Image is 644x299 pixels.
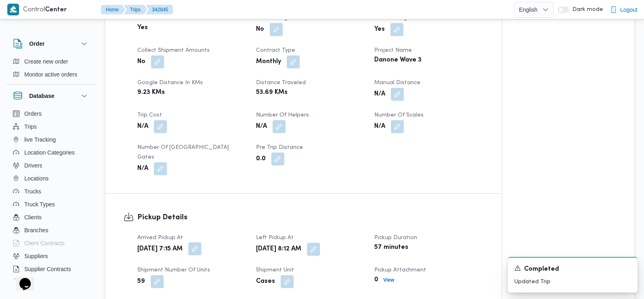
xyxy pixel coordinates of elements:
h3: Database [29,91,54,101]
iframe: chat widget [8,267,34,291]
span: Dark mode [569,6,603,13]
span: Shipment Number of Units [137,267,210,273]
span: Clients [24,212,42,222]
span: Pickup Attachment [374,267,426,273]
b: N/A [374,122,385,131]
div: Database [6,107,96,282]
b: 9.23 KMs [137,88,165,98]
p: Updated Trip [514,278,631,286]
span: Trip Cost [137,112,162,118]
b: N/A [137,122,148,131]
b: N/A [256,122,267,131]
b: 57 minutes [374,243,408,252]
button: Supplier Contracts [10,263,92,276]
b: 0 [374,275,378,285]
span: Number of Scales [374,112,424,118]
span: Project Name [374,48,412,53]
button: Create new order [10,55,92,68]
button: Branches [10,224,92,237]
b: [DATE] 8:12 AM [256,244,301,254]
span: Left Pickup At [256,235,294,240]
b: [DATE] 7:15 AM [137,244,183,254]
b: No [256,25,264,34]
button: Database [13,91,89,101]
span: Shipment Unit [256,267,294,273]
button: Client Contracts [10,237,92,250]
span: Branches [24,225,48,235]
button: Drivers [10,159,92,172]
button: Trips [10,120,92,133]
span: Distance Traveled [256,80,306,85]
span: Pickup Duration [374,235,417,240]
span: Trucks [24,187,41,196]
img: X8yXhbKr1z7QwAAAABJRU5ErkJggg== [7,4,19,15]
button: Orders [10,107,92,120]
b: Yes [374,25,385,34]
div: Notification [514,264,631,274]
b: N/A [374,89,385,99]
span: Create new order [24,57,68,66]
b: Monthly [256,57,281,67]
span: Monitor active orders [24,70,77,79]
span: Google distance in KMs [137,80,203,85]
span: live Tracking [24,135,56,144]
button: live Tracking [10,133,92,146]
span: Number of [GEOGRAPHIC_DATA] Gates [137,145,229,160]
b: 59 [137,277,145,286]
b: Center [45,7,67,13]
span: Manual Distance [374,80,420,85]
span: Collect Shipment Amounts [137,48,210,53]
span: Truck Types [24,199,55,209]
button: Locations [10,172,92,185]
span: Number of Helpers [256,112,309,118]
span: Contract Type [256,48,295,53]
span: Location Categories [24,148,75,157]
span: Locations [24,174,49,183]
b: Danone Wave 3 [374,55,422,65]
button: Home [101,5,125,15]
button: Clients [10,211,92,224]
h3: Pickup Details [137,212,484,223]
span: Orders [24,109,42,119]
b: Cases [256,277,275,286]
button: 342845 [145,5,173,15]
span: Completed [524,265,559,274]
h3: Order [29,39,45,49]
button: Monitor active orders [10,68,92,81]
button: Devices [10,276,92,288]
span: Suppliers [24,251,48,261]
button: Truck Types [10,198,92,211]
button: Trucks [10,185,92,198]
button: Trips [124,5,147,15]
span: Devices [24,277,45,287]
button: Location Categories [10,146,92,159]
b: View [383,277,394,283]
span: Client Contracts [24,238,65,248]
button: Order [13,39,89,49]
div: Order [6,55,96,84]
span: Supplier Contracts [24,264,71,274]
span: Pre Trip Distance [256,145,303,150]
span: Arrived Pickup At [137,235,183,240]
b: N/A [137,164,148,174]
b: 0.0 [256,154,266,164]
button: Suppliers [10,250,92,263]
button: Logout [607,2,641,18]
span: Trips [24,122,37,131]
span: Drivers [24,161,42,170]
b: 53.69 KMs [256,88,288,98]
span: Logout [620,5,638,15]
button: View [380,275,397,285]
b: No [137,57,145,67]
b: Yes [137,23,148,33]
